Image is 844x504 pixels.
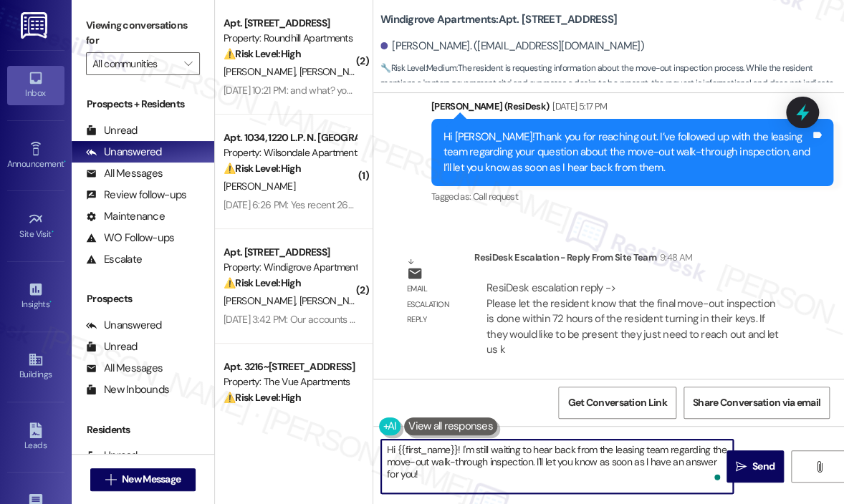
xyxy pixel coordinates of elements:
b: Windigrove Apartments: Apt. [STREET_ADDRESS] [380,12,617,27]
span: [PERSON_NAME] [224,294,299,307]
span: Get Conversation Link [567,395,666,410]
span: Call request [473,190,518,203]
img: ResiDesk Logo [21,12,50,39]
strong: ⚠️ Risk Level: High [224,162,301,175]
a: Buildings [7,347,64,386]
div: Escalate [86,252,142,267]
input: All communities [92,52,177,75]
label: Viewing conversations for [86,14,200,52]
strong: 🔧 Risk Level: Medium [380,62,456,74]
textarea: To enrich screen reader interactions, please activate Accessibility in Grammarly extension settings [381,440,733,493]
div: Unread [86,448,138,463]
button: Get Conversation Link [558,387,676,419]
div: Property: Roundhill Apartments [224,31,356,46]
span: • [64,157,66,167]
div: ResiDesk Escalation - Reply From Site Team [474,250,797,270]
div: [PERSON_NAME]. ([EMAIL_ADDRESS][DOMAIN_NAME]) [380,39,644,54]
div: Prospects [72,291,214,306]
span: • [49,297,52,307]
span: [PERSON_NAME] [299,294,371,307]
div: [PERSON_NAME] (ResiDesk) [431,99,833,119]
div: [DATE] 6:26 PM: Yes recent 26$ fee [224,198,369,211]
div: Tagged as: [431,186,833,207]
div: Unread [86,339,138,354]
i:  [814,461,825,472]
strong: ⚠️ Risk Level: High [224,276,301,289]
div: Apt. 3216~[STREET_ADDRESS] [224,359,356,374]
div: [DATE] 10:21 PM: and what? you just sent her name [PERSON_NAME]. lol she's on the lease [224,84,593,97]
div: Review follow-ups [86,188,186,203]
div: Apt. 1034, 1220 L.P. N. [GEOGRAPHIC_DATA] [224,130,356,145]
i:  [736,461,747,472]
a: Site Visit • [7,207,64,246]
button: Send [726,450,784,483]
span: New Message [122,472,181,487]
span: [PERSON_NAME] [224,65,299,78]
strong: ⚠️ Risk Level: High [224,391,301,404]
span: • [52,227,54,237]
div: Unanswered [86,145,162,160]
span: Send [752,459,775,474]
div: Property: Windigrove Apartments [224,260,356,275]
div: Hi [PERSON_NAME]!Thank you for reaching out. I’ve followed up with the leasing team regarding you... [443,130,810,175]
div: 9:48 AM [656,250,692,265]
div: Property: Wilsondale Apartments [224,145,356,160]
span: [PERSON_NAME] [299,65,371,78]
i:  [105,474,116,485]
div: Maintenance [86,209,165,224]
a: Leads [7,418,64,457]
div: Email escalation reply [407,281,463,327]
span: Share Conversation via email [693,395,820,410]
a: Inbox [7,66,64,105]
div: Unanswered [86,318,162,333]
div: Residents [72,422,214,437]
span: [PERSON_NAME] [224,180,295,193]
div: Property: The Vue Apartments [224,374,356,389]
div: Unread [86,123,138,138]
div: [DATE] 3:42 PM: Our accounts are sufficiently funded and there wouldn't be any issues with the fu... [224,313,672,326]
a: Insights • [7,277,64,316]
div: All Messages [86,361,163,376]
div: Apt. [STREET_ADDRESS] [224,16,356,31]
span: : The resident is requesting information about the move-out inspection process. While the residen... [380,61,844,122]
div: New Inbounds [86,382,169,397]
strong: ⚠️ Risk Level: High [224,47,301,60]
div: WO Follow-ups [86,231,174,246]
button: Share Conversation via email [684,387,830,419]
div: Apt. [STREET_ADDRESS] [224,245,356,260]
div: ResiDesk escalation reply -> Please let the resident know that the final move-out inspection is d... [486,281,778,357]
div: Prospects + Residents [72,97,214,112]
div: All Messages [86,166,163,181]
i:  [184,58,192,69]
button: New Message [90,468,196,491]
div: [DATE] 5:17 PM [549,99,607,114]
